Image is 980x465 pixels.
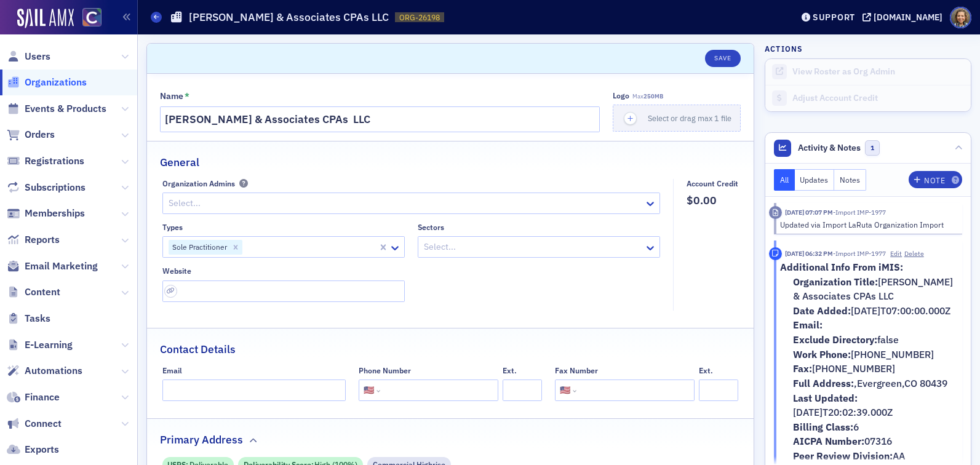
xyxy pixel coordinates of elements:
[643,92,663,100] span: 250MB
[904,249,924,259] button: Delete
[229,240,242,255] div: Remove Sole Practitioner
[613,105,741,132] button: Select or drag max 1 file
[798,141,861,154] span: Activity & Notes
[364,384,374,397] div: 🇺🇸
[25,312,50,325] span: Tasks
[25,443,59,456] span: Exports
[833,249,886,258] span: Import IMP-1977
[7,443,59,456] a: Exports
[632,92,663,100] span: Max
[25,338,73,352] span: E-Learning
[793,435,864,447] b: AICPA Number:
[555,366,598,375] div: Fax Number
[765,43,803,54] h4: Actions
[699,366,713,375] div: Ext.
[793,450,893,462] b: Peer Review Division:
[833,208,886,217] span: Import IMP-1977
[687,193,738,209] span: $0.00
[7,50,50,63] a: Users
[162,223,183,232] div: Types
[7,338,73,352] a: E-Learning
[795,169,835,191] button: Updates
[7,207,85,220] a: Memberships
[793,275,954,304] li: [PERSON_NAME] & Associates CPAs LLC
[503,366,517,375] div: Ext.
[793,362,812,375] b: Fax:
[813,12,855,23] div: Support
[950,7,971,28] span: Profile
[785,249,833,258] time: 2/17/2023 06:32 PM
[793,449,954,464] li: AA
[160,91,183,102] div: Name
[648,113,731,123] span: Select or drag max 1 file
[793,391,954,420] li: [DATE]T20:02:39.000Z
[834,169,866,191] button: Notes
[890,249,902,259] button: Edit
[169,240,229,255] div: Sole Practitioner
[793,319,823,331] b: Email:
[25,417,62,431] span: Connect
[25,76,87,89] span: Organizations
[705,50,740,67] button: Save
[74,8,102,29] a: View Homepage
[160,341,236,357] h2: Contact Details
[793,333,877,346] b: Exclude Directory:
[17,9,74,28] img: SailAMX
[25,364,82,378] span: Automations
[924,177,945,184] div: Note
[160,154,199,170] h2: General
[7,181,86,194] a: Subscriptions
[162,366,182,375] div: Email
[613,91,629,100] div: Logo
[793,392,858,404] b: Last Updated:
[25,285,60,299] span: Content
[792,93,965,104] div: Adjust Account Credit
[160,432,243,448] h2: Primary Address
[82,8,102,27] img: SailAMX
[162,266,191,276] div: Website
[25,50,50,63] span: Users
[7,154,84,168] a: Registrations
[7,102,106,116] a: Events & Products
[7,285,60,299] a: Content
[7,128,55,141] a: Orders
[7,364,82,378] a: Automations
[25,260,98,273] span: Email Marketing
[7,260,98,273] a: Email Marketing
[793,348,851,360] b: Work Phone:
[793,420,954,435] li: 6
[793,421,853,433] b: Billing Class:
[7,76,87,89] a: Organizations
[780,219,954,230] div: Updated via Import LaRuta Organization Import
[25,128,55,141] span: Orders
[793,304,851,317] b: Date Added:
[793,376,954,391] li: ,Evergreen,CO 80439
[687,179,738,188] div: Account Credit
[793,304,954,319] li: [DATE]T07:00:00.000Z
[793,333,954,348] li: false
[162,179,235,188] div: Organization Admins
[793,276,878,288] b: Organization Title:
[359,366,411,375] div: Phone Number
[769,206,782,219] div: Imported Activity
[765,85,971,111] a: Adjust Account Credit
[7,312,50,325] a: Tasks
[418,223,444,232] div: Sectors
[793,377,854,389] b: Full Address:
[7,233,60,247] a: Reports
[909,171,962,188] button: Note
[785,208,833,217] time: 2/17/2023 07:07 PM
[862,13,947,22] button: [DOMAIN_NAME]
[793,434,954,449] li: 07316
[185,92,189,100] abbr: This field is required
[865,140,880,156] span: 1
[793,348,954,362] li: [PHONE_NUMBER]
[7,391,60,404] a: Finance
[25,391,60,404] span: Finance
[793,362,954,376] li: [PHONE_NUMBER]
[560,384,570,397] div: 🇺🇸
[25,233,60,247] span: Reports
[769,247,782,260] div: Note
[399,12,440,23] span: ORG-26198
